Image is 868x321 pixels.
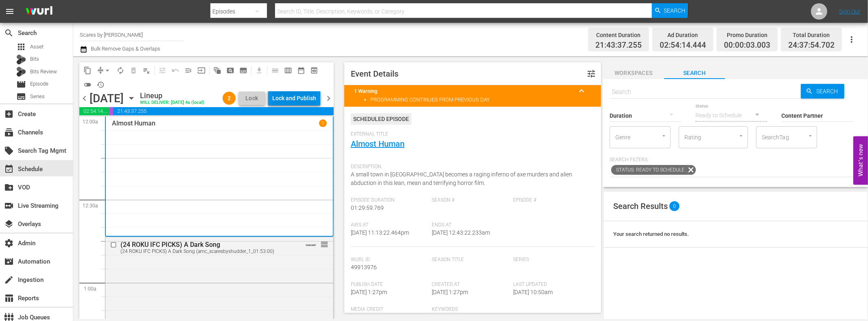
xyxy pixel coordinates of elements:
p: Search Filters: [610,156,861,163]
span: Search Tag Mgmt [4,146,14,156]
p: Almost Human [112,119,155,127]
span: External Title [351,131,590,138]
div: WILL DELIVER: [DATE] 4a (local) [140,100,204,106]
span: Search [664,3,686,18]
span: compress [96,66,105,75]
span: chevron_right [324,93,334,103]
span: [DATE] 1:27pm [432,289,468,295]
span: Automation [4,257,14,266]
span: Airs At [351,222,428,229]
span: date_range_outlined [297,66,305,75]
span: 49913976 [351,264,377,270]
span: A small town in [GEOGRAPHIC_DATA] becomes a raging inferno of axe murders and alien abduction in ... [351,171,572,186]
span: Media Credit [351,306,428,313]
span: Revert to Primary Episode [169,64,182,77]
span: Select an event to delete [127,64,140,77]
span: menu [5,7,15,16]
span: 00:00:03.003 [109,107,113,115]
span: arrow_drop_down [103,66,112,75]
span: preview_outlined [310,66,318,75]
span: Lock [242,94,262,103]
span: 02:54:14.444 [79,107,109,115]
span: Month Calendar View [295,64,308,77]
span: Search [813,84,844,99]
span: Episode [16,79,26,89]
span: Ingestion [4,275,14,285]
span: Search Results [613,201,668,211]
span: Customize Event [586,69,596,79]
span: View History [94,78,107,91]
img: ans4CAIJ8jUAAAAAAAAAAAAAAAAAAAAAAAAgQb4GAAAAAAAAAAAAAAAAAAAAAAAAJMjXAAAAAAAAAAAAAAAAAAAAAAAAgAT5G... [20,2,59,21]
span: content_copy [83,66,92,75]
span: Workspaces [603,68,664,78]
span: toggle_off [83,81,92,89]
button: Open [807,132,814,140]
span: subtitles_outlined [239,66,247,75]
div: Total Duration [788,29,835,41]
span: [DATE] 12:43:22.233am [432,229,490,236]
div: Ready to Schedule [695,104,767,127]
span: Create Series Block [237,64,250,77]
span: Asset [30,43,44,51]
span: keyboard_arrow_up [577,86,586,96]
span: Last Updated [513,281,590,288]
div: (24 ROKU IFC PICKS) A Dark Song (amc_scaresbyshudder_1_01:53:00) [120,248,291,254]
span: input [197,66,206,75]
span: [DATE] 11:13:22.464pm [351,229,409,236]
span: Channels [4,128,14,137]
span: Search [664,68,725,78]
span: VOD [4,182,14,192]
span: Remove Gaps & Overlaps [94,64,114,77]
span: calendar_view_week_outlined [284,66,292,75]
button: Lock and Publish [268,91,320,106]
span: 02:54:14.444 [660,41,706,50]
span: Week Calendar View [282,64,295,77]
div: Scheduled Episode [351,113,411,125]
a: Almost Human [351,139,404,149]
span: Live Streaming [4,201,14,211]
span: menu_open [184,66,192,75]
div: Ad Duration [660,29,706,41]
span: playlist_remove_outlined [142,66,151,75]
span: Your search returned no results. [613,231,689,237]
div: [DATE] [90,92,124,105]
title: 1 Warning [354,88,572,94]
span: Season # [432,197,509,204]
span: Created At [432,281,509,288]
span: Fill episodes with ad slates [182,64,195,77]
span: 0 [669,201,680,211]
span: Loop Content [114,64,127,77]
span: Copy Lineup [81,64,94,77]
span: Update Metadata from Key Asset [195,64,208,77]
span: Admin [4,238,14,248]
span: Description: [351,164,590,170]
button: keyboard_arrow_up [572,81,591,101]
span: Refresh All Search Blocks [208,62,224,78]
span: Download as CSV [250,62,266,78]
span: Wurl Id [351,257,428,263]
span: Keywords [432,306,509,313]
span: View Backup [308,64,321,77]
span: Season Title [432,257,509,263]
span: Publish Date [351,281,428,288]
button: reorder [320,240,328,248]
span: Ends At [432,222,509,229]
span: Overlays [4,219,14,229]
div: (24 ROKU IFC PICKS) A Dark Song [120,241,291,248]
button: Open [737,132,745,140]
span: 21:43:37.255 [113,107,334,115]
span: Episode [30,80,48,88]
span: reorder [320,240,328,249]
p: 1 [321,121,324,126]
span: Reports [4,293,14,303]
div: Promo Duration [724,29,770,41]
span: 2 [223,95,236,101]
span: Status: Ready to Schedule [611,165,686,175]
div: Lock and Publish [272,91,316,106]
button: Open Feedback Widget [853,136,868,185]
span: Create [4,109,14,119]
span: Bulk Remove Gaps & Overlaps [90,46,160,52]
span: [DATE] 1:27pm [351,289,387,295]
span: Customize Events [153,62,169,78]
span: Series [513,257,590,263]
